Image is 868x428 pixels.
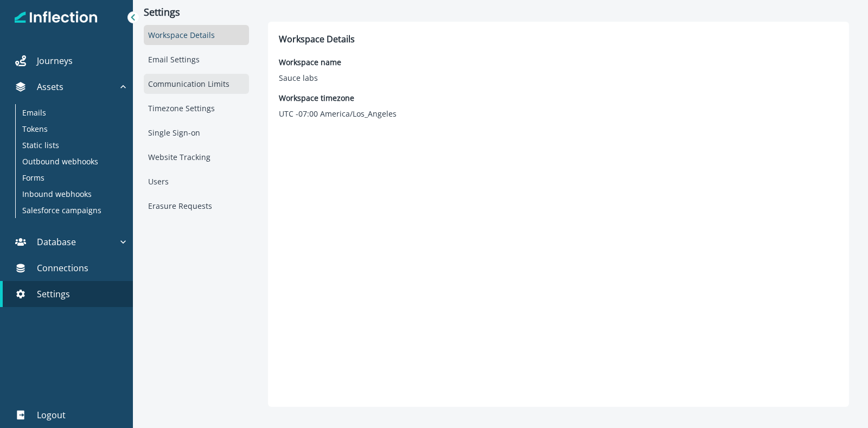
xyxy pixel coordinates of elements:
[16,169,124,186] a: Forms
[144,123,249,143] div: Single Sign-on
[16,153,124,169] a: Outbound webhooks
[15,10,98,25] img: Inflection
[16,137,124,153] a: Static lists
[37,408,66,421] p: Logout
[144,7,249,18] p: Settings
[37,80,63,93] p: Assets
[279,56,341,68] p: Workspace name
[22,107,46,118] p: Emails
[37,235,76,248] p: Database
[279,72,341,84] p: Sauce labs
[144,171,249,191] div: Users
[22,123,48,135] p: Tokens
[279,108,397,119] p: UTC -07:00 America/Los_Angeles
[16,186,124,202] a: Inbound webhooks
[144,25,249,45] div: Workspace Details
[279,92,397,104] p: Workspace timezone
[16,202,124,218] a: Salesforce campaigns
[37,54,73,67] p: Journeys
[144,196,249,216] div: Erasure Requests
[22,156,98,167] p: Outbound webhooks
[144,98,249,118] div: Timezone Settings
[144,147,249,167] div: Website Tracking
[22,188,92,200] p: Inbound webhooks
[16,104,124,120] a: Emails
[37,288,70,301] p: Settings
[37,261,88,274] p: Connections
[144,49,249,69] div: Email Settings
[22,172,44,183] p: Forms
[144,74,249,94] div: Communication Limits
[22,139,59,151] p: Static lists
[279,33,838,46] p: Workspace Details
[22,205,101,216] p: Salesforce campaigns
[16,120,124,137] a: Tokens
